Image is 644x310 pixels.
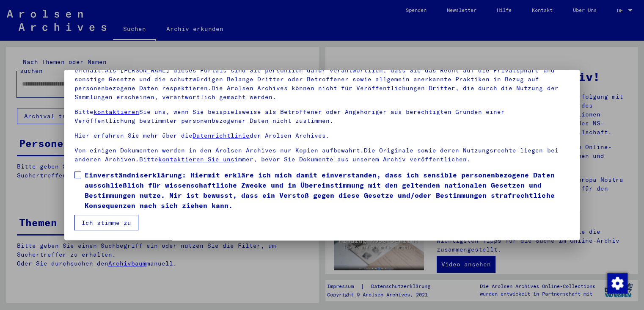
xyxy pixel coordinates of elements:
[158,155,234,163] a: kontaktieren Sie uns
[74,215,138,231] button: Ich stimme zu
[607,273,627,293] img: Zustimmung ändern
[74,146,570,164] p: Von einigen Dokumenten werden in den Arolsen Archives nur Kopien aufbewahrt.Die Originale sowie d...
[74,108,570,125] p: Bitte Sie uns, wenn Sie beispielsweise als Betroffener oder Angehöriger aus berechtigten Gründen ...
[85,170,570,210] span: Einverständniserklärung: Hiermit erkläre ich mich damit einverstanden, dass ich sensible personen...
[74,57,570,102] p: Bitte beachten Sie, dass dieses Portal über NS - Verfolgte sensible Daten zu identifizierten oder...
[74,131,570,140] p: Hier erfahren Sie mehr über die der Arolsen Archives.
[94,108,139,116] a: kontaktieren
[193,132,250,139] a: Datenrichtlinie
